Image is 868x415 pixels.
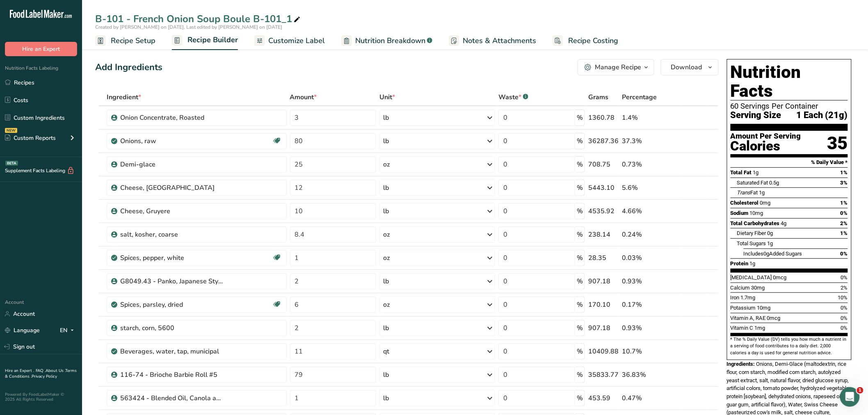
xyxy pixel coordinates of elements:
span: 0% [841,274,848,280]
span: Total Carbohydrates [731,220,780,226]
a: Notes & Attachments [449,32,536,50]
div: lb [383,206,389,216]
div: Custom Reports [5,134,56,142]
div: Demi-glace [120,160,223,169]
div: 60 Servings Per Container [731,102,848,110]
span: Potassium [731,305,756,311]
span: 2% [841,220,848,226]
span: 0g [767,230,773,236]
div: oz [383,253,390,263]
span: Cholesterol [731,200,759,206]
div: Powered By FoodLabelMaker © 2025 All Rights Reserved [5,392,77,402]
span: 1 [857,387,863,394]
span: 1% [841,169,848,176]
iframe: Intercom live chat [840,387,860,407]
div: lb [383,323,389,333]
span: Calcium [731,285,750,291]
span: Ingredient [107,92,141,102]
span: [MEDICAL_DATA] [731,274,772,280]
span: Recipe Builder [187,34,238,46]
span: 0mcg [773,274,787,280]
div: G8049.43 - Panko, Japanese Style Breadcrumbs, Fine [120,276,223,286]
span: Saturated Fat [737,180,768,186]
div: 907.18 [588,323,619,333]
span: Created by [PERSON_NAME] on [DATE], Last edited by [PERSON_NAME] on [DATE] [95,24,282,30]
span: 1.7mg [741,294,756,301]
a: Recipe Setup [95,32,155,50]
div: NEW [5,128,17,133]
div: lb [383,136,389,146]
span: Total Sugars [737,240,766,246]
div: 708.75 [588,160,619,169]
span: 1mg [755,325,765,331]
div: 238.14 [588,230,619,239]
span: 1g [759,189,765,196]
div: B-101 - French Onion Soup Boule B-101_1 [95,11,302,26]
div: 35 [827,132,848,154]
button: Manage Recipe [578,59,654,75]
section: * The % Daily Value (DV) tells you how much a nutrient in a serving of food contributes to a dail... [731,336,848,356]
div: 0.17% [622,300,679,310]
span: 0mcg [767,315,781,321]
span: Dietary Fiber [737,230,766,236]
a: Privacy Policy [32,374,57,379]
div: 36287.36 [588,136,619,146]
div: 0.24% [622,230,679,239]
div: 5443.10 [588,183,619,193]
div: lb [383,183,389,193]
span: Iron [731,294,740,301]
span: Includes Added Sugars [744,251,802,257]
span: Total Fat [731,169,752,176]
div: Cheese, [GEOGRAPHIC_DATA] [120,183,223,193]
span: Nutrition Breakdown [355,35,425,46]
div: Onions, raw [120,136,223,146]
div: 170.10 [588,300,619,310]
span: Grams [588,92,608,102]
span: 10% [838,294,848,301]
a: FAQ . [36,368,46,374]
a: Nutrition Breakdown [341,32,432,50]
div: EN [60,326,77,335]
div: 453.59 [588,393,619,403]
button: Hire an Expert [5,42,77,56]
div: 35833.77 [588,370,619,380]
span: Unit [379,92,395,102]
span: 1 Each (21g) [797,110,848,121]
div: 1.4% [622,113,679,123]
span: Serving Size [731,110,781,121]
div: Waste [498,92,528,102]
span: 3% [841,180,848,186]
div: Calories [731,140,801,152]
span: Recipe Costing [568,35,618,46]
div: oz [383,300,390,310]
span: Notes & Attachments [463,35,536,46]
div: 116-74 - Brioche Barbie Roll #5 [120,370,223,380]
span: Protein [731,260,749,267]
span: Fat [737,189,758,196]
div: Amount Per Serving [731,132,801,140]
button: Download [661,59,719,75]
span: Vitamin A, RAE [731,315,766,321]
span: 0% [841,251,848,257]
span: 1g [753,169,759,176]
span: Percentage [622,92,657,102]
a: About Us . [46,368,65,374]
div: qt [383,347,389,356]
div: 36.83% [622,370,679,380]
i: Trans [737,189,751,196]
span: 10mg [750,210,763,216]
div: 1360.78 [588,113,619,123]
span: 0.5g [770,180,779,186]
span: 30mg [752,285,765,291]
span: Download [671,62,702,72]
span: 1g [767,240,773,246]
a: Recipe Builder [172,31,238,50]
a: Customize Label [254,32,325,50]
span: 0% [841,325,848,331]
span: Sodium [731,210,749,216]
div: Manage Recipe [595,62,641,72]
div: 0.73% [622,160,679,169]
span: 1g [750,260,756,267]
div: 0.93% [622,323,679,333]
a: Terms & Conditions . [5,368,77,379]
